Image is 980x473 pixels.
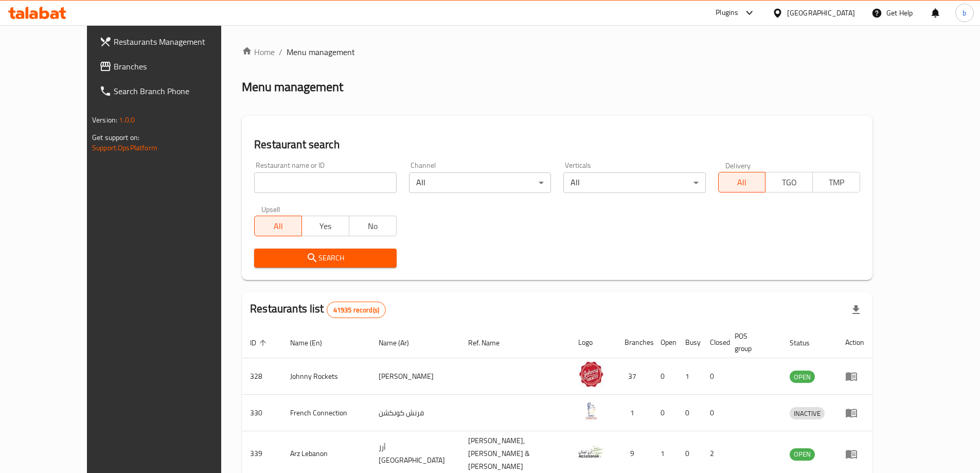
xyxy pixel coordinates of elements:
button: No [349,216,397,236]
div: Export file [844,297,868,322]
td: 0 [702,358,726,395]
a: Home [242,46,275,58]
td: 0 [652,395,677,431]
span: No [353,219,393,234]
td: French Connection [282,395,370,431]
td: 37 [616,358,652,395]
button: All [718,172,766,192]
td: 0 [677,395,702,431]
th: Closed [702,327,726,358]
td: 328 [242,358,282,395]
span: Restaurants Management [114,36,242,48]
span: 41935 record(s) [327,305,385,315]
span: ID [250,337,270,349]
div: OPEN [790,371,815,383]
a: Search Branch Phone [91,79,251,103]
span: 1.0.0 [119,113,135,127]
div: All [409,172,551,193]
span: Name (Ar) [379,337,422,349]
span: TMP [817,175,856,190]
h2: Restaurant search [254,137,860,152]
th: Busy [677,327,702,358]
span: Name (En) [290,337,335,349]
th: Logo [570,327,616,358]
button: All [254,216,302,236]
a: Branches [91,54,251,79]
span: OPEN [790,448,815,460]
a: Support.OpsPlatform [92,141,157,154]
td: Johnny Rockets [282,358,370,395]
th: Action [837,327,872,358]
button: Yes [301,216,349,236]
h2: Restaurants list [250,301,386,318]
h2: Menu management [242,79,343,95]
div: Plugins [716,7,738,19]
div: Menu [845,407,864,419]
div: INACTIVE [790,407,825,419]
label: Upsell [261,205,280,213]
span: Menu management [287,46,355,58]
td: [PERSON_NAME] [370,358,460,395]
span: TGO [770,175,809,190]
span: POS group [735,330,769,355]
input: Search for restaurant name or ID.. [254,172,396,193]
img: Arz Lebanon [578,439,604,465]
span: Yes [306,219,345,234]
span: Version: [92,113,117,127]
td: 1 [677,358,702,395]
span: Ref. Name [468,337,513,349]
span: All [723,175,762,190]
td: 0 [652,358,677,395]
span: Get support on: [92,131,139,144]
th: Branches [616,327,652,358]
div: All [563,172,705,193]
li: / [279,46,282,58]
div: [GEOGRAPHIC_DATA] [787,7,855,19]
td: فرنش كونكشن [370,395,460,431]
button: Search [254,249,396,268]
td: 330 [242,395,282,431]
img: Johnny Rockets [578,361,604,387]
span: OPEN [790,371,815,383]
span: Status [790,337,823,349]
nav: breadcrumb [242,46,872,58]
span: All [259,219,298,234]
td: 0 [702,395,726,431]
span: b [963,7,966,19]
div: OPEN [790,448,815,461]
span: INACTIVE [790,408,825,419]
label: Delivery [725,162,751,169]
a: Restaurants Management [91,29,251,54]
span: Search [262,252,388,265]
div: Menu [845,448,864,460]
td: 1 [616,395,652,431]
button: TGO [765,172,813,192]
div: Total records count [327,302,386,318]
img: French Connection [578,398,604,424]
span: Search Branch Phone [114,85,242,97]
th: Open [652,327,677,358]
div: Menu [845,370,864,382]
button: TMP [812,172,860,192]
span: Branches [114,60,242,73]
